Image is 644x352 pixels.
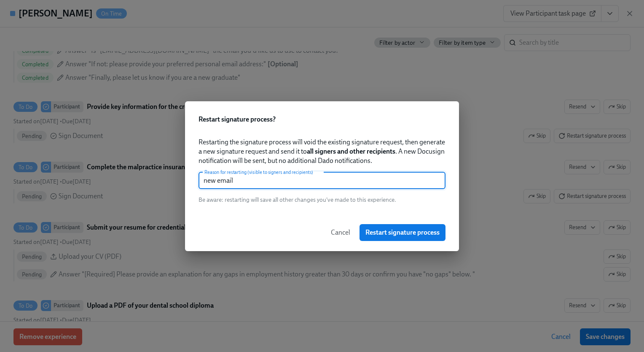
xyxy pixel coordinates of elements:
span: Restarting the signature process will void the existing signature request, then generate a new si... [199,138,445,165]
span: Cancel [331,228,350,237]
h2: Restart signature process ? [199,115,445,124]
span: Restart signature process [365,228,440,237]
button: Restart signature process [360,224,445,241]
strong: all signers and other recipients [307,147,395,155]
span: Be aware : restarting will save all other changes you've made to this experience . [199,196,396,204]
button: Cancel [325,224,356,241]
